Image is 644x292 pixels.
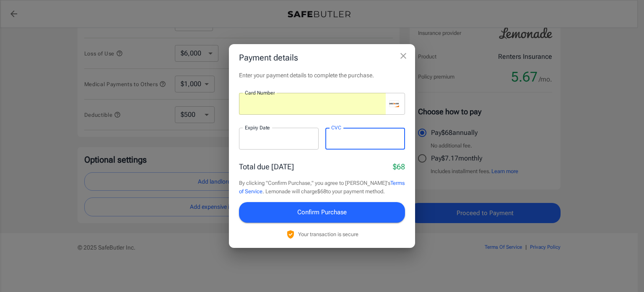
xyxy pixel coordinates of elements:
[239,180,405,195] a: Terms of Service
[239,202,405,222] button: Confirm Purchase
[331,124,341,131] label: CVC
[239,71,405,79] p: Enter your payment details to complete the purchase.
[245,135,313,143] iframe: Secure expiration date input frame
[229,44,415,71] h2: Payment details
[239,179,405,195] p: By clicking "Confirm Purchase," you agree to [PERSON_NAME]'s . Lemonade will charge $68 to your p...
[389,100,399,107] svg: discover
[298,230,358,238] p: Your transaction is secure
[395,47,412,64] button: close
[245,100,386,108] iframe: Secure card number input frame
[245,124,270,131] label: Expiry Date
[245,89,275,96] label: Card Number
[331,135,399,143] iframe: Secure CVC input frame
[297,207,347,218] span: Confirm Purchase
[239,161,294,172] p: Total due [DATE]
[393,161,405,172] p: $68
